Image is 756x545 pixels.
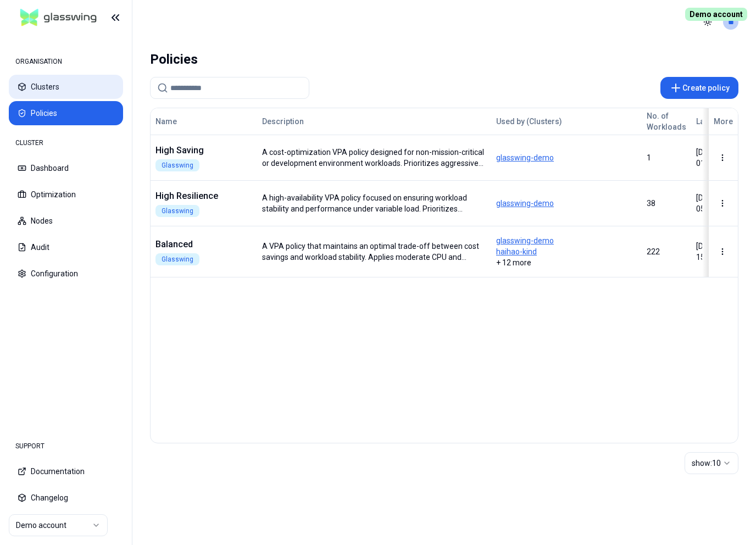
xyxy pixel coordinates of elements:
[9,75,123,99] button: Clusters
[9,459,123,483] button: Documentation
[496,235,637,268] div: + 12 more
[9,262,123,286] button: Configuration
[9,435,123,457] div: SUPPORT
[9,132,123,154] div: CLUSTER
[155,205,199,217] div: Glasswing
[496,198,637,209] span: glasswing-demo
[714,116,733,127] div: More
[155,110,177,132] button: Name
[496,116,637,127] div: Used by (Clusters)
[262,192,486,214] div: A high-availability VPA policy focused on ensuring workload stability and performance under varia...
[647,198,686,209] div: 38
[16,5,101,31] img: GlassWing
[9,235,123,259] button: Audit
[150,48,198,70] div: Policies
[647,110,686,132] div: No. of Workloads
[685,8,747,21] span: Demo account
[696,241,737,263] div: [DATE] 15:59:45
[9,209,123,233] button: Nodes
[9,486,123,510] button: Changelog
[647,152,686,163] div: 1
[696,147,737,169] div: [DATE] 01:37:22
[9,101,123,125] button: Policies
[696,192,737,214] div: [DATE] 05:16:04
[262,147,486,169] div: A cost-optimization VPA policy designed for non-mission-critical or development environment workl...
[262,116,473,127] div: Description
[9,51,123,73] div: ORGANISATION
[155,238,252,251] div: Balanced
[155,253,199,265] div: Glasswing
[496,246,637,257] span: haihao-kind
[155,159,199,171] div: Glasswing
[647,246,686,257] div: 222
[155,144,252,157] div: High Saving
[496,152,637,163] span: glasswing-demo
[660,77,738,99] button: Create policy
[496,235,637,246] span: glasswing-demo
[9,156,123,180] button: Dashboard
[155,190,252,203] div: High Resilience
[696,110,737,132] button: Last update
[262,241,486,263] div: A VPA policy that maintains an optimal trade-off between cost savings and workload stability. App...
[9,182,123,207] button: Optimization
